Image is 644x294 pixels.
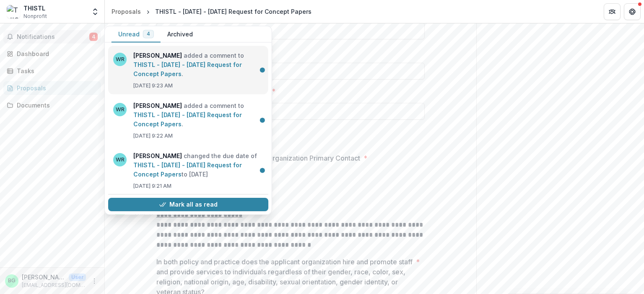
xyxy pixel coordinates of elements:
a: THISTL - [DATE] - [DATE] Request for Concept Papers [133,111,242,128]
a: Proposals [3,81,101,95]
button: Notifications4 [3,30,101,43]
p: changed the due date of to [DATE] [133,151,263,179]
a: Proposals [108,5,144,18]
a: Tasks [3,64,101,78]
a: Dashboard [3,47,101,61]
div: Proposals [17,84,94,92]
span: 4 [89,33,98,41]
button: Mark all as read [108,198,268,211]
div: THISTL [23,4,47,13]
button: Archived [161,26,200,43]
div: Tasks [17,66,94,75]
div: THISTL - [DATE] - [DATE] Request for Concept Papers [155,7,312,16]
button: Unread [112,26,161,43]
div: Beth Gombos [8,278,16,284]
a: Documents [3,98,101,112]
p: added a comment to . [133,51,263,79]
div: Proposals [112,7,141,16]
button: Open entity switcher [89,3,101,20]
p: added a comment to . [133,101,263,129]
div: Documents [17,101,94,110]
button: Get Help [624,3,641,20]
span: Nonprofit [23,13,47,20]
img: THISTL [7,5,20,18]
a: THISTL - [DATE] - [DATE] Request for Concept Papers [133,161,242,178]
button: More [89,276,99,286]
div: Dashboard [17,49,94,58]
p: [PERSON_NAME] [22,273,65,281]
p: User [69,274,86,281]
span: Notifications [17,33,89,41]
span: 4 [147,31,150,37]
button: Partners [604,3,621,20]
p: [EMAIL_ADDRESS][DOMAIN_NAME] [22,281,86,289]
nav: breadcrumb [108,5,315,18]
a: THISTL - [DATE] - [DATE] Request for Concept Papers [133,61,242,77]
